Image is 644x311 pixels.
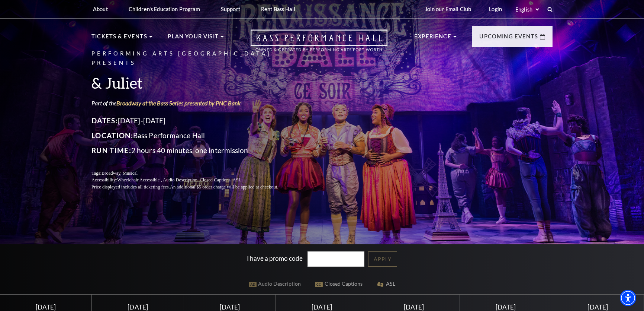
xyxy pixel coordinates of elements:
label: I have a promo code [247,254,303,262]
p: About [93,6,108,12]
p: Bass Performance Hall [91,130,296,142]
div: Accessibility Menu [620,290,636,306]
p: 2 hours 40 minutes, one intermission [91,145,296,156]
p: Upcoming Events [479,32,538,45]
p: Experience [414,32,451,45]
p: [DATE]-[DATE] [91,115,296,127]
p: Accessibility: [91,177,296,184]
p: Tags: [91,170,296,177]
h3: & Juliet [91,73,296,92]
p: Price displayed includes all ticketing fees. [91,184,296,191]
p: Plan Your Visit [168,32,219,45]
span: Wheelchair Accessible , Audio Description, Closed Captions, ASL [117,177,241,183]
span: Broadway, Musical [102,171,138,176]
p: Tickets & Events [91,32,147,45]
span: An additional $5 order charge will be applied at checkout. [170,184,278,190]
p: Children's Education Program [129,6,200,12]
div: [DATE] [101,303,175,311]
div: [DATE] [193,303,267,311]
p: Part of the [91,99,296,107]
div: [DATE] [9,303,83,311]
p: Rent Bass Hall [261,6,295,12]
div: [DATE] [285,303,359,311]
span: Run Time: [91,146,131,155]
p: Support [221,6,240,12]
div: [DATE] [561,303,635,311]
div: [DATE] [377,303,451,311]
a: Broadway at the Bass Series presented by PNC Bank [116,99,241,107]
span: Dates: [91,116,118,125]
div: [DATE] [469,303,543,311]
span: Location: [91,131,133,140]
select: Select: [514,6,540,13]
